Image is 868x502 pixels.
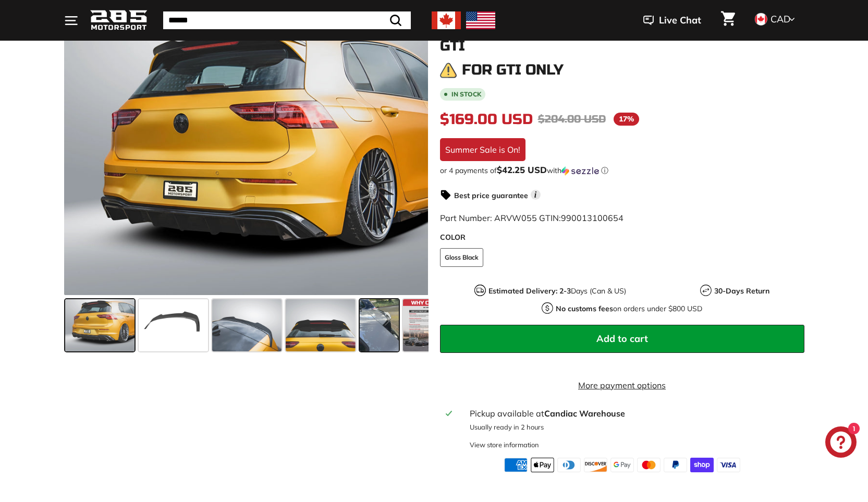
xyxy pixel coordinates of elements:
h3: For GTI only [462,62,564,78]
b: In stock [451,91,481,97]
p: on orders under $800 USD [556,303,702,314]
span: Live Chat [659,14,701,27]
img: warning.png [440,62,457,79]
button: Add to cart [440,325,804,353]
label: COLOR [440,232,804,243]
span: CAD [771,13,790,25]
span: 17% [614,113,639,126]
input: Search [163,11,411,29]
img: paypal [664,458,687,472]
strong: Estimated Delivery: 2-3 [488,286,571,296]
img: shopify_pay [690,458,714,472]
span: $169.00 USD [440,111,533,128]
span: Add to cart [596,333,648,345]
div: View store information [470,440,539,450]
div: or 4 payments of$42.25 USDwithSezzle Click to learn more about Sezzle [440,165,804,176]
span: $42.25 USD [497,164,547,175]
div: Summer Sale is On! [440,138,525,161]
a: Cart [715,3,741,38]
img: american_express [504,458,528,472]
a: More payment options [440,379,804,391]
span: $204.00 USD [538,113,606,126]
strong: 30-Days Return [714,286,769,296]
span: i [531,190,541,200]
strong: No customs fees [556,304,613,313]
div: Pickup available at [470,407,798,420]
button: Live Chat [630,7,715,33]
img: Sezzle [561,166,599,176]
img: google_pay [610,458,634,472]
span: 990013100654 [561,213,624,223]
span: Part Number: ARVW055 GTIN: [440,213,624,223]
inbox-online-store-chat: Shopify online store chat [822,426,860,460]
img: Logo_285_Motorsport_areodynamics_components [90,8,148,33]
img: discover [584,458,607,472]
strong: Candiac Warehouse [544,408,625,419]
p: Days (Can & US) [488,286,626,297]
img: master [637,458,661,472]
div: or 4 payments of with [440,165,804,176]
h1: R Style Roof Spoiler - [DATE]-[DATE] Golf Mk8 GTI [440,22,804,54]
img: apple_pay [531,458,554,472]
strong: Best price guarantee [454,191,528,200]
img: diners_club [557,458,581,472]
p: Usually ready in 2 hours [470,422,798,432]
img: visa [717,458,740,472]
